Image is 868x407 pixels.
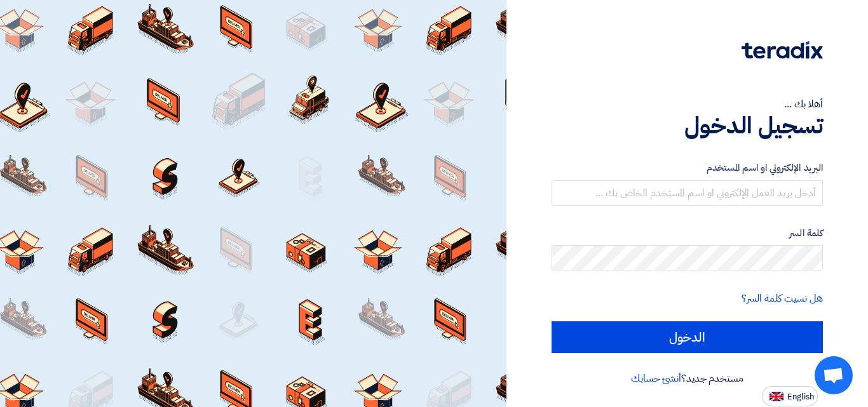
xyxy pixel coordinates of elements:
button: English [762,386,818,406]
a: Open chat [815,356,853,394]
h1: تسجيل الدخول [552,112,823,140]
span: English [787,392,814,401]
input: الدخول [552,321,823,353]
label: البريد الإلكتروني او اسم المستخدم [552,161,823,175]
a: هل نسيت كلمة السر؟ [742,291,823,306]
input: أدخل بريد العمل الإلكتروني او اسم المستخدم الخاص بك ... [552,180,823,206]
label: كلمة السر [552,226,823,241]
a: أنشئ حسابك [631,371,681,386]
img: Teradix logo [742,41,823,59]
img: en-US.png [770,392,783,401]
div: مستخدم جديد؟ [552,371,823,386]
div: أهلا بك ... [552,97,823,112]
